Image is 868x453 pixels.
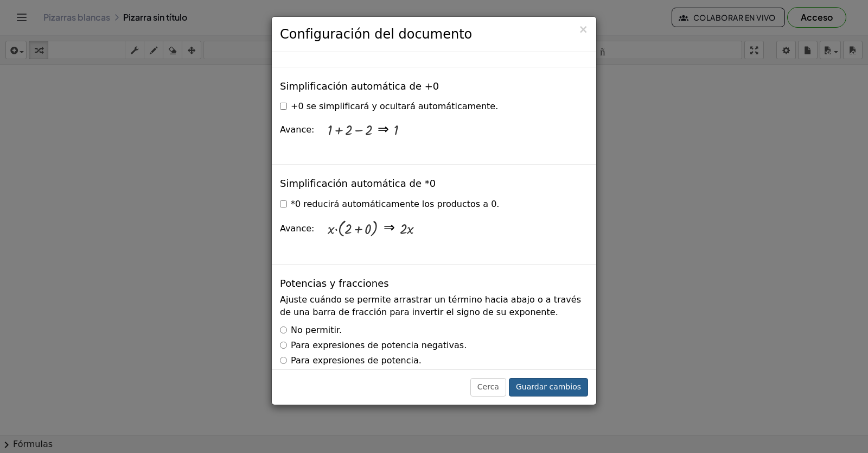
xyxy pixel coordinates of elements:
[578,24,588,35] button: Cerca
[291,340,467,350] font: Para expresiones de potencia negativas.
[280,223,314,234] font: Avance:
[280,103,287,110] input: +0 se simplificará y ocultará automáticamente.
[280,178,436,189] font: Simplificación automática de *0
[509,378,588,397] button: Guardar cambios
[477,382,499,391] font: Cerca
[291,199,499,209] font: *0 reducirá automáticamente los productos a 0.
[578,23,588,36] font: ×
[280,294,581,317] font: Ajuste cuándo se permite arrastrar un término hacia abajo o a través de una barra de fracción par...
[280,80,439,92] font: Simplificación automática de +0
[280,27,472,42] font: Configuración del documento
[280,357,287,364] input: Para expresiones de potencia.
[280,200,287,207] input: *0 reducirá automáticamente los productos a 0.
[280,124,314,135] font: Avance:
[291,355,422,366] font: Para expresiones de potencia.
[291,325,342,335] font: No permitir.
[291,101,498,111] font: +0 se simplificará y ocultará automáticamente.
[378,119,389,141] font: ⇒
[280,278,389,289] font: Potencias y fracciones
[470,378,506,397] button: Cerca
[516,382,581,391] font: Guardar cambios
[384,217,395,239] font: ⇒
[280,326,287,334] input: No permitir.
[280,342,287,349] input: Para expresiones de potencia negativas.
